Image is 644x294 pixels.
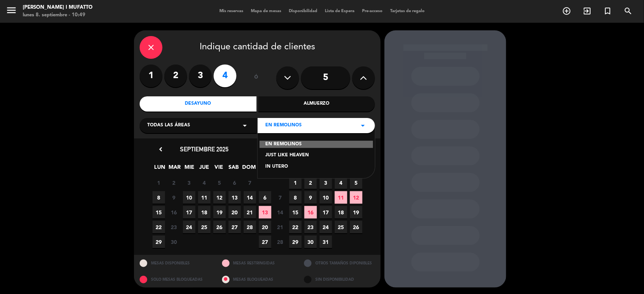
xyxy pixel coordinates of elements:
[265,152,367,159] div: JUST LIKE HEAVEN
[289,176,302,189] span: 1
[350,191,362,204] span: 12
[228,176,241,189] span: 6
[386,9,428,13] span: Tarjetas de regalo
[164,64,187,87] label: 2
[259,221,271,233] span: 20
[146,43,156,52] i: close
[289,191,302,204] span: 8
[214,64,236,87] label: 4
[140,96,257,112] div: Desayuno
[265,122,302,129] span: EN REMOLINOS
[168,191,180,204] span: 9
[216,9,247,13] span: Mis reservas
[157,145,165,153] i: chevron_left
[298,271,381,288] div: SIN DISPONIBILIDAD
[168,176,180,189] span: 2
[320,236,332,248] span: 31
[274,206,287,219] span: 14
[244,206,256,219] span: 21
[6,5,17,19] button: menu
[168,221,180,233] span: 23
[198,176,211,189] span: 4
[228,221,241,233] span: 27
[258,96,375,112] div: Almuerzo
[335,191,347,204] span: 11
[228,191,241,204] span: 13
[147,122,190,129] span: Todas las áreas
[198,191,211,204] span: 11
[168,236,180,248] span: 30
[244,221,256,233] span: 28
[320,191,332,204] span: 10
[289,221,302,233] span: 22
[304,206,317,219] span: 16
[358,9,386,13] span: Pre-acceso
[289,206,302,219] span: 15
[198,163,211,175] span: JUE
[244,191,256,204] span: 14
[265,163,367,171] div: IN UTERO
[153,191,165,204] span: 8
[183,191,195,204] span: 10
[289,236,302,248] span: 29
[189,64,212,87] label: 3
[247,9,285,13] span: Mapa de mesas
[335,206,347,219] span: 18
[228,206,241,219] span: 20
[134,271,216,288] div: SOLO MESAS BLOQUEADAS
[358,121,367,130] i: arrow_drop_down
[153,206,165,219] span: 15
[198,221,211,233] span: 25
[183,163,196,175] span: MIE
[168,206,180,219] span: 16
[183,206,195,219] span: 17
[198,206,211,219] span: 18
[213,221,226,233] span: 26
[183,176,195,189] span: 3
[320,221,332,233] span: 24
[274,221,287,233] span: 21
[213,176,226,189] span: 5
[244,64,269,91] div: ó
[216,271,299,288] div: MESAS BLOQUEADAS
[240,121,249,130] i: arrow_drop_down
[304,221,317,233] span: 23
[153,221,165,233] span: 22
[350,206,362,219] span: 19
[23,4,93,11] div: [PERSON_NAME] i Mufatto
[259,206,271,219] span: 13
[320,206,332,219] span: 17
[183,221,195,233] span: 24
[304,236,317,248] span: 30
[298,255,381,271] div: OTROS TAMAÑOS DIPONIBLES
[213,191,226,204] span: 12
[350,176,362,189] span: 5
[260,141,373,148] div: EN REMOLINOS
[285,9,321,13] span: Disponibilidad
[213,163,225,175] span: VIE
[140,64,162,87] label: 1
[140,36,375,59] div: Indique cantidad de clientes
[213,206,226,219] span: 19
[274,236,287,248] span: 28
[154,163,166,175] span: LUN
[228,163,240,175] span: SAB
[216,255,299,271] div: MESAS RESTRINGIDAS
[242,163,255,175] span: DOM
[180,145,228,153] span: septiembre 2025
[583,6,592,16] i: exit_to_app
[335,221,347,233] span: 25
[153,176,165,189] span: 1
[244,176,256,189] span: 7
[320,176,332,189] span: 3
[259,236,271,248] span: 27
[6,5,17,16] i: menu
[153,236,165,248] span: 29
[562,6,571,16] i: add_circle_outline
[350,221,362,233] span: 26
[168,163,181,175] span: MAR
[603,6,612,16] i: turned_in_not
[321,9,358,13] span: Lista de Espera
[134,255,216,271] div: MESAS DISPONIBLES
[335,176,347,189] span: 4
